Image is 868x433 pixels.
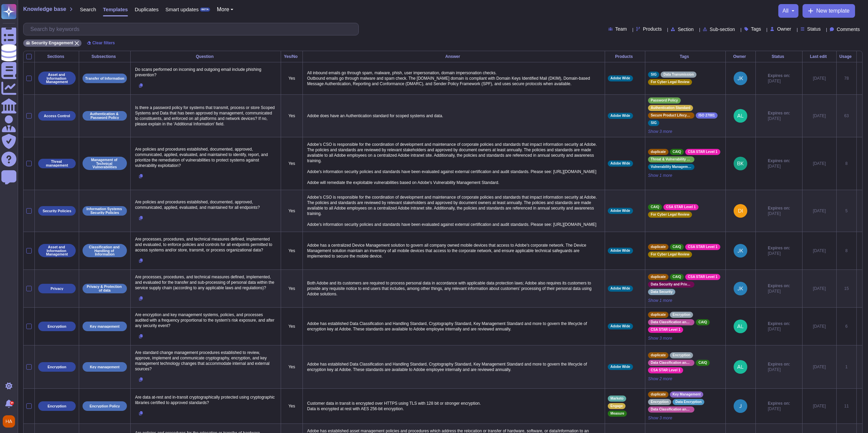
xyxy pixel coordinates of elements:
[768,78,790,84] span: [DATE]
[306,111,602,120] p: Adobe does have an Authentication standard for scoped systems and data.
[698,361,707,365] span: CAIQ
[673,275,681,279] span: CAIQ
[82,55,128,59] div: Subsections
[284,248,299,253] p: Yes
[306,399,602,413] p: Customer data in transit is encrypted over HTTPS using TLS with 128 bit or stronger encryption. D...
[651,158,692,161] span: Threat & Vulnerability Management
[839,208,854,214] div: 5
[839,286,854,291] div: 15
[3,415,15,428] img: user
[673,313,690,316] span: Encryption
[284,113,299,119] p: Yes
[23,6,66,12] span: Knowledge base
[217,7,229,12] span: More
[284,208,299,214] p: Yes
[610,397,623,400] span: Marketo
[648,173,723,178] span: Show 1 more
[805,113,834,119] div: [DATE]
[734,320,747,333] img: user
[306,55,602,59] div: Answer
[648,298,723,303] span: Show 1 more
[805,364,834,370] div: [DATE]
[751,27,761,31] span: Tags
[27,23,358,35] input: Search by keywords
[734,109,747,123] img: user
[648,129,723,134] span: Show 3 more
[48,325,67,328] p: Encryption
[284,403,299,409] p: Yes
[85,112,124,119] p: Authentication & Password Policy
[610,162,630,165] span: Adobe Wide
[610,114,630,118] span: Adobe Wide
[805,324,834,329] div: [DATE]
[673,245,681,249] span: CAIQ
[651,205,659,209] span: CAIQ
[615,27,627,31] span: Team
[651,165,692,169] span: Vulnerability Management
[306,279,602,298] p: Both Adobe and its customers are required to process personal data in accordance with applicable ...
[768,361,790,367] span: Expires on:
[673,393,701,396] span: Key Management
[41,73,73,84] p: Asset and Information Management
[133,310,278,330] p: Are encryption and key management systems, policies, and processes audited with a frequency propo...
[839,403,854,409] div: 11
[103,7,128,12] span: Templates
[648,415,723,421] span: Show 3 more
[133,348,278,373] p: Are standard change management procedures established to review, approve, implement and communica...
[284,286,299,291] p: Yes
[768,406,790,412] span: [DATE]
[610,412,624,415] span: Measure
[306,241,602,261] p: Adobe has a centralized Device Management solution to govern all company owned mobile devices tha...
[805,161,834,166] div: [DATE]
[782,8,794,14] button: all
[666,205,696,209] span: CSA STAR Level 1
[90,365,120,369] p: Key management
[768,251,790,256] span: [DATE]
[768,289,790,294] span: [DATE]
[651,283,692,286] span: Data Security and Privacy Lifecycle Management
[651,99,678,102] span: Password Policy
[85,158,124,169] p: Management of Technical Vulnerabilities
[643,27,662,31] span: Products
[688,150,718,154] span: CSA STAR Level 1
[610,287,630,290] span: Adobe Wide
[803,4,855,18] button: New template
[651,245,666,249] span: duplicate
[768,164,790,169] span: [DATE]
[306,360,602,374] p: Adobe has established Data Classification and Handling Standard, Cryptography Standard, Key Manag...
[734,282,747,295] img: user
[306,68,602,88] p: All inbound emails go through spam, malware, phish, user impersonation, domain impersonation chec...
[734,360,747,374] img: user
[90,325,120,328] p: Key management
[678,27,694,32] span: Section
[651,321,692,324] span: Data Classification and Handling Standard
[805,76,834,81] div: [DATE]
[92,41,115,45] span: Clear filters
[44,114,70,118] p: Access Control
[651,114,692,117] span: Secure Product Lifecycle Standard
[768,367,790,372] span: [DATE]
[675,400,702,404] span: Data Encryption
[837,27,860,32] span: Comments
[610,249,630,252] span: Adobe Wide
[734,244,747,258] img: user
[768,321,790,326] span: Expires on:
[165,7,199,12] span: Smart updates
[1,414,20,429] button: user
[41,245,73,256] p: Asset and Information Management
[768,245,790,251] span: Expires on:
[651,408,692,411] span: Data Classification and Handling Standard
[306,319,602,334] p: Adobe has established Data Classification and Handling Standard, Cryptography Standard, Key Manag...
[782,8,789,14] span: all
[610,209,630,213] span: Adobe Wide
[610,325,630,328] span: Adobe Wide
[688,275,718,279] span: CSA STAR Level 1
[805,403,834,409] div: [DATE]
[651,253,689,256] span: For Cyber Legal Review
[133,273,278,292] p: Are processes, procedures, and technical measures defined, implemented, and evaluated for the tra...
[839,248,854,253] div: 8
[768,211,790,216] span: [DATE]
[85,207,124,214] p: Information Systems Security Policies
[133,393,278,407] p: Are data at-rest and in-transit cryptographically protected using cryptographic libraries certifi...
[651,275,666,279] span: duplicate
